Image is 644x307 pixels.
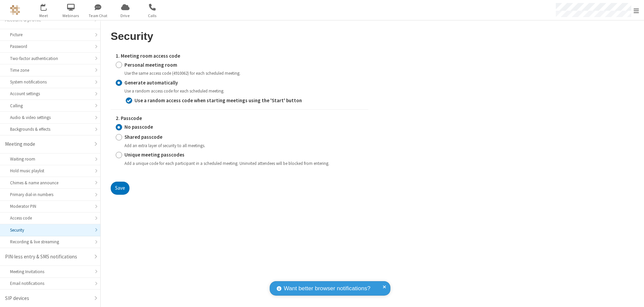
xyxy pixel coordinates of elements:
span: Webinars [58,13,84,19]
div: Add a unique code for each participant in a scheduled meeting. Uninvited attendees will be blocke... [124,160,363,167]
strong: Generate automatically [124,79,178,86]
div: PIN-less entry & SMS notifications [5,253,90,261]
span: Meet [31,13,56,19]
iframe: Chat [627,290,639,302]
div: Access code [10,215,90,221]
h2: Security [111,30,368,42]
div: Time zone [10,67,90,73]
div: Two-factor authentication [10,55,90,62]
img: QA Selenium DO NOT DELETE OR CHANGE [10,5,20,15]
div: System notifications [10,79,90,85]
div: Waiting room [10,156,90,162]
label: 1. Meeting room access code [116,52,363,60]
strong: Shared passcode [124,134,162,140]
div: Meeting mode [5,140,90,148]
div: Add an extra layer of security to all meetings. [124,142,363,149]
div: Audio & video settings [10,114,90,121]
div: Recording & live streaming [10,239,90,245]
div: Use a random access code for each scheduled meeting. [124,88,363,94]
div: SIP devices [5,295,90,302]
div: 1 [45,4,50,9]
div: Email notifications [10,280,90,287]
div: Calling [10,103,90,109]
div: Meeting Invitations [10,268,90,275]
button: Save [111,182,129,195]
div: Moderator PIN [10,203,90,209]
strong: No passcode [124,124,153,130]
div: Hold music playlist [10,168,90,174]
div: Primary dial-in numbers [10,191,90,198]
div: Password [10,43,90,50]
strong: Unique meeting passcodes [124,151,184,158]
span: Team Chat [86,13,111,19]
div: Picture [10,32,90,38]
span: Want better browser notifications? [284,284,370,293]
strong: Use a random access code when starting meetings using the 'Start' button [135,97,302,104]
div: Chimes & name announce [10,180,90,186]
div: Backgrounds & effects [10,126,90,132]
div: Security [10,227,90,233]
span: Calls [140,13,165,19]
div: Account settings [10,90,90,97]
strong: Personal meeting room [124,62,177,68]
span: Drive [113,13,138,19]
label: 2. Passcode [116,115,363,122]
div: Use the same access code (4910062) for each scheduled meeting. [124,70,363,76]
